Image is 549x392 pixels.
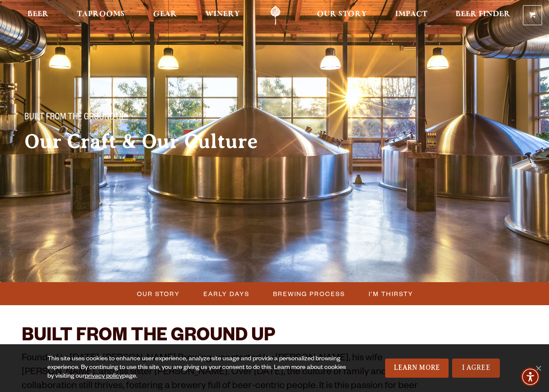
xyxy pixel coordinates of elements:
[77,11,125,18] span: Taprooms
[47,355,351,381] div: This site uses cookies to enhance user experience, analyze site usage and provide a personalized ...
[200,6,246,25] a: Winery
[27,11,49,18] span: Beer
[389,6,433,25] a: Impact
[132,287,184,300] a: Our Story
[24,131,296,152] h2: Our Craft & Our Culture
[317,11,367,18] span: Our Story
[203,287,250,300] span: Early Days
[24,112,126,124] span: Built From The Ground Up
[147,6,183,25] a: Gear
[452,359,500,378] a: I Agree
[22,6,54,25] a: Beer
[85,373,122,380] a: privacy policy
[456,11,510,18] span: Beer Finder
[395,11,427,18] span: Impact
[268,287,349,300] a: Brewing Process
[385,359,449,378] a: Learn More
[363,287,418,300] a: I’m Thirsty
[311,6,373,25] a: Our Story
[450,6,516,25] a: Beer Finder
[137,287,180,300] span: Our Story
[521,367,540,386] div: Accessibility Menu
[205,11,240,18] span: Winery
[273,287,345,300] span: Brewing Process
[369,287,413,300] span: I’m Thirsty
[198,287,254,300] a: Early Days
[22,327,420,348] h2: BUILT FROM THE GROUND UP
[259,6,292,25] a: Odell Home
[153,11,177,18] span: Gear
[71,6,130,25] a: Taprooms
